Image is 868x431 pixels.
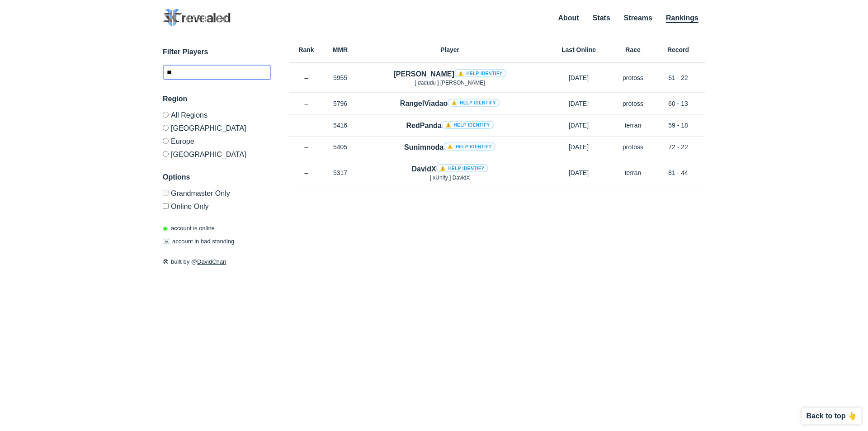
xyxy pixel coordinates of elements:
[163,125,169,131] input: [GEOGRAPHIC_DATA]
[163,225,168,232] span: ◉
[163,147,271,158] label: [GEOGRAPHIC_DATA]
[163,94,271,104] h3: Region
[163,112,271,121] label: All Regions
[542,73,615,82] p: [DATE]
[651,47,705,53] h6: Record
[163,224,215,233] p: account is online
[289,121,323,130] p: –
[542,121,615,130] p: [DATE]
[651,99,705,108] p: 60 - 13
[542,142,615,152] p: [DATE]
[163,258,169,265] span: 🛠
[163,121,271,134] label: [GEOGRAPHIC_DATA]
[436,164,488,172] a: ⚠️ Help identify
[415,80,485,86] span: [ dadudu ] [PERSON_NAME]
[615,142,651,152] p: protoss
[163,237,234,246] p: account in bad standing
[593,14,610,22] a: Stats
[163,112,169,118] input: All Regions
[615,73,651,82] p: protoss
[406,120,493,131] h4: RedPanda
[400,98,500,109] h4: RangelViadao
[163,238,170,245] span: ☠️
[411,164,488,174] h4: DavidX
[651,121,705,130] p: 59 - 18
[323,168,357,177] p: 5317
[289,73,323,82] p: –
[651,168,705,177] p: 81 - 44
[393,69,506,79] h4: [PERSON_NAME]
[289,47,323,53] h6: Rank
[163,190,271,199] label: Only Show accounts currently in Grandmaster
[323,73,357,82] p: 5955
[323,121,357,130] p: 5416
[558,14,579,22] a: About
[615,121,651,130] p: terran
[163,257,271,266] p: built by @
[163,190,169,196] input: Grandmaster Only
[163,199,271,210] label: Only show accounts currently laddering
[289,142,323,152] p: –
[163,151,169,157] input: [GEOGRAPHIC_DATA]
[542,99,615,108] p: [DATE]
[430,175,470,181] span: [ xUnify ] DavidX
[163,172,271,183] h3: Options
[666,14,698,23] a: Rankings
[443,142,495,151] a: ⚠️ Help identify
[323,99,357,108] p: 5796
[615,47,651,53] h6: Race
[323,142,357,152] p: 5405
[651,73,705,82] p: 61 - 22
[651,142,705,152] p: 72 - 22
[163,134,271,147] label: Europe
[163,9,231,27] img: SC2 Revealed
[197,258,226,265] a: DavidChan
[357,47,542,53] h6: Player
[615,99,651,108] p: protoss
[454,69,506,77] a: ⚠️ Help identify
[163,47,271,57] h3: Filter Players
[289,168,323,177] p: –
[442,121,494,129] a: ⚠️ Help identify
[542,168,615,177] p: [DATE]
[624,14,652,22] a: Streams
[615,168,651,177] p: terran
[806,412,857,420] p: Back to top 👆
[448,99,500,107] a: ⚠️ Help identify
[542,47,615,53] h6: Last Online
[323,47,357,53] h6: MMR
[163,203,169,209] input: Online Only
[289,99,323,108] p: –
[163,138,169,144] input: Europe
[404,142,495,152] h4: Sunimnoda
